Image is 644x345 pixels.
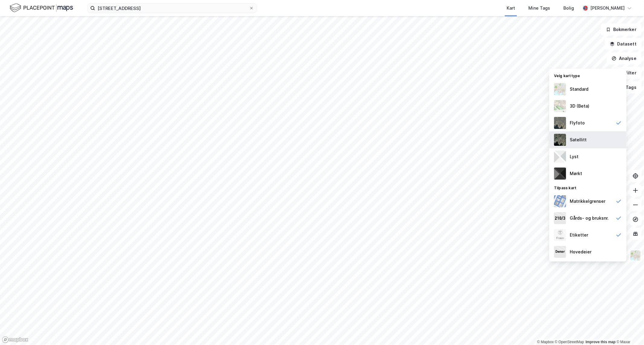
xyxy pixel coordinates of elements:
[570,102,589,110] div: 3D (Beta)
[630,250,641,261] img: Z
[570,231,588,239] div: Etiketter
[95,4,249,13] input: Søk på adresse, matrikkel, gårdeiere, leietakere eller personer
[554,246,566,258] img: majorOwner.b5e170eddb5c04bfeeff.jpeg
[554,83,566,95] img: Z
[601,24,642,36] button: Bokmerker
[613,67,642,79] button: Filter
[570,136,587,143] div: Satellitt
[555,340,584,344] a: OpenStreetMap
[570,248,591,256] div: Hovedeier
[570,153,578,160] div: Lyst
[607,52,642,64] button: Analyse
[570,119,585,127] div: Flyfoto
[570,198,605,205] div: Matrikkelgrenser
[554,212,566,224] img: cadastreKeys.547ab17ec502f5a4ef2b.jpeg
[554,195,566,207] img: cadastreBorders.cfe08de4b5ddd52a10de.jpeg
[554,151,566,163] img: luj3wr1y2y3+OchiMxRmMxRlscgabnMEmZ7DJGWxyBpucwSZnsMkZbHIGm5zBJmewyRlscgabnMEmZ7DJGWxyBpucwSZnsMkZ...
[563,5,574,12] div: Bolig
[570,170,582,177] div: Mørkt
[554,134,566,146] img: 9k=
[614,316,644,345] iframe: Chat Widget
[549,70,626,81] div: Velg karttype
[554,168,566,180] img: nCdM7BzjoCAAAAAElFTkSuQmCC
[605,38,642,50] button: Datasett
[554,229,566,241] img: Z
[507,5,515,12] div: Kart
[554,117,566,129] img: Z
[537,340,554,344] a: Mapbox
[590,5,625,12] div: [PERSON_NAME]
[614,316,644,345] div: Kontrollprogram for chat
[10,3,73,13] img: logo.f888ab2527a4732fd821a326f86c7f29.svg
[554,100,566,112] img: Z
[570,86,588,93] div: Standard
[614,81,642,93] button: Tags
[528,5,550,12] div: Mine Tags
[570,215,609,222] div: Gårds- og bruksnr.
[549,182,626,193] div: Tilpass kart
[2,336,28,343] a: Mapbox homepage
[586,340,616,344] a: Improve this map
